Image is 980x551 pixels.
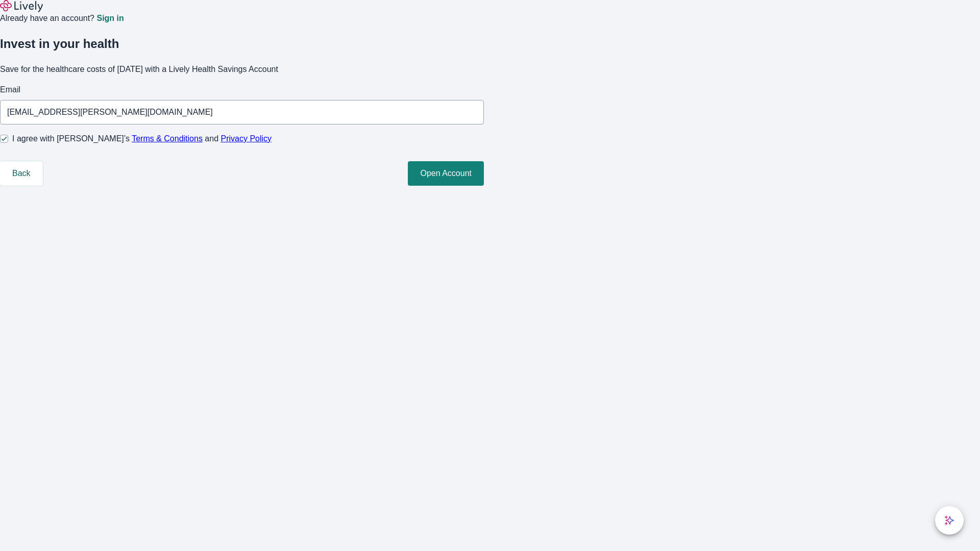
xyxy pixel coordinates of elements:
button: Open Account [408,161,484,186]
button: chat [935,506,964,535]
svg: Lively AI Assistant [944,515,954,525]
a: Privacy Policy [221,134,272,143]
a: Terms & Conditions [132,134,203,143]
span: I agree with [PERSON_NAME]’s and [12,133,272,145]
a: Sign in [96,14,124,22]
